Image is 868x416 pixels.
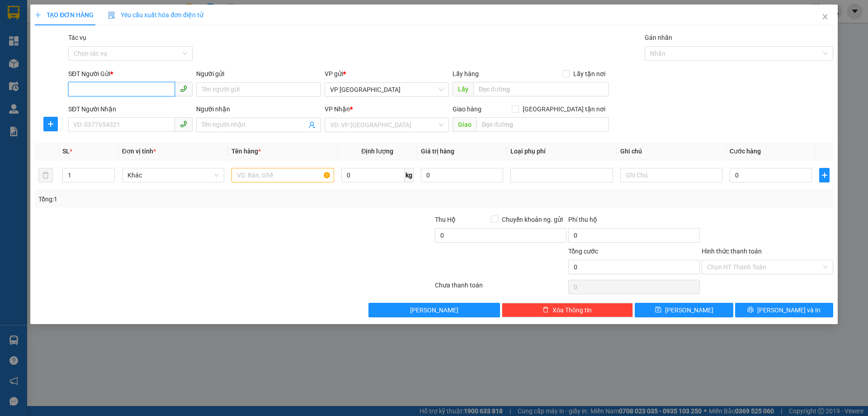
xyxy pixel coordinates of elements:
[361,148,393,155] span: Định lượng
[757,305,821,315] span: [PERSON_NAME] và In
[812,5,838,30] button: Close
[434,280,567,296] div: Chưa thanh toán
[568,248,598,255] span: Tổng cước
[38,168,53,182] button: delete
[421,148,454,155] span: Giá trị hàng
[180,120,187,128] span: phone
[35,11,94,19] span: TẠO ĐƠN HÀNG
[196,69,321,79] div: Người gửi
[325,69,449,79] div: VP gửi
[735,303,833,317] button: printer[PERSON_NAME] và In
[635,303,733,317] button: save[PERSON_NAME]
[410,305,458,315] span: [PERSON_NAME]
[570,69,609,79] span: Lấy tận nơi
[435,216,456,223] span: Thu Hộ
[665,305,713,315] span: [PERSON_NAME]
[68,69,193,79] div: SĐT Người Gửi
[122,148,156,155] span: Đơn vị tính
[68,34,86,41] label: Tác vụ
[43,117,58,131] button: plus
[819,168,829,182] button: plus
[645,34,672,41] label: Gán nhãn
[519,104,609,114] span: [GEOGRAPHIC_DATA] tận nơi
[108,12,115,19] img: icon
[38,194,335,204] div: Tổng: 1
[325,105,350,113] span: VP Nhận
[35,12,41,18] span: plus
[502,303,633,317] button: deleteXóa Thông tin
[507,143,616,160] th: Loại phụ phí
[44,120,57,128] span: plus
[62,148,70,155] span: SL
[108,11,203,19] span: Yêu cầu xuất hóa đơn điện tử
[453,105,481,113] span: Giao hàng
[308,121,316,129] span: user-add
[552,305,592,315] span: Xóa Thông tin
[473,82,609,96] input: Dọc đường
[68,104,193,114] div: SĐT Người Nhận
[747,306,754,314] span: printer
[702,248,762,255] label: Hình thức thanh toán
[821,13,829,20] span: close
[196,104,321,114] div: Người nhận
[231,148,261,155] span: Tên hàng
[330,83,443,96] span: VP Hà Đông
[730,148,761,155] span: Cước hàng
[368,303,500,317] button: [PERSON_NAME]
[127,168,219,182] span: Khác
[405,168,414,182] span: kg
[453,82,473,96] span: Lấy
[542,306,549,314] span: delete
[620,168,722,182] input: Ghi Chú
[421,168,503,182] input: 0
[231,168,334,182] input: VD: Bàn, Ghế
[655,306,661,314] span: save
[180,85,187,92] span: phone
[820,172,829,179] span: plus
[453,70,479,77] span: Lấy hàng
[498,215,566,225] span: Chuyển khoản ng. gửi
[453,117,476,132] span: Giao
[568,215,700,228] div: Phí thu hộ
[617,143,726,160] th: Ghi chú
[476,117,609,132] input: Dọc đường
